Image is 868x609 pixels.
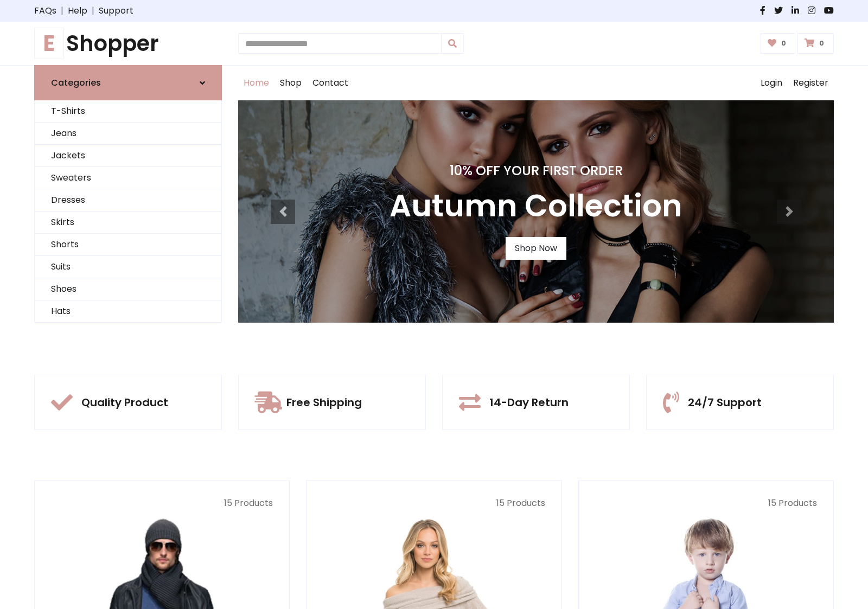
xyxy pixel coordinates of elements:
h4: 10% Off Your First Order [390,163,682,179]
a: Shoes [35,278,221,300]
a: Dresses [35,189,221,211]
h5: 24/7 Support [688,396,762,409]
p: 15 Products [323,497,545,510]
a: Suits [35,256,221,278]
a: Shorts [35,234,221,256]
h5: Free Shipping [286,396,362,409]
h3: Autumn Collection [390,188,682,224]
h6: Categories [51,78,101,88]
a: Hats [35,300,221,323]
a: Categories [34,65,222,100]
span: E [34,28,64,59]
a: Register [788,66,834,100]
a: Help [68,4,87,17]
a: T-Shirts [35,100,221,123]
a: Support [99,4,133,17]
a: Jeans [35,123,221,145]
span: 0 [816,39,827,48]
a: Contact [307,66,354,100]
p: 15 Products [595,497,817,510]
a: Login [755,66,788,100]
p: 15 Products [51,497,273,510]
span: | [87,4,99,17]
a: Jackets [35,145,221,167]
h5: 14-Day Return [489,396,569,409]
a: Sweaters [35,167,221,189]
a: Shop Now [506,237,566,260]
h1: Shopper [34,30,222,56]
a: Skirts [35,211,221,234]
a: Home [238,66,275,100]
a: 0 [761,33,796,54]
a: 0 [797,33,834,54]
a: EShopper [34,30,222,56]
a: FAQs [34,4,56,17]
span: | [56,4,68,17]
span: 0 [778,39,789,48]
a: Shop [275,66,307,100]
h5: Quality Product [81,396,168,409]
